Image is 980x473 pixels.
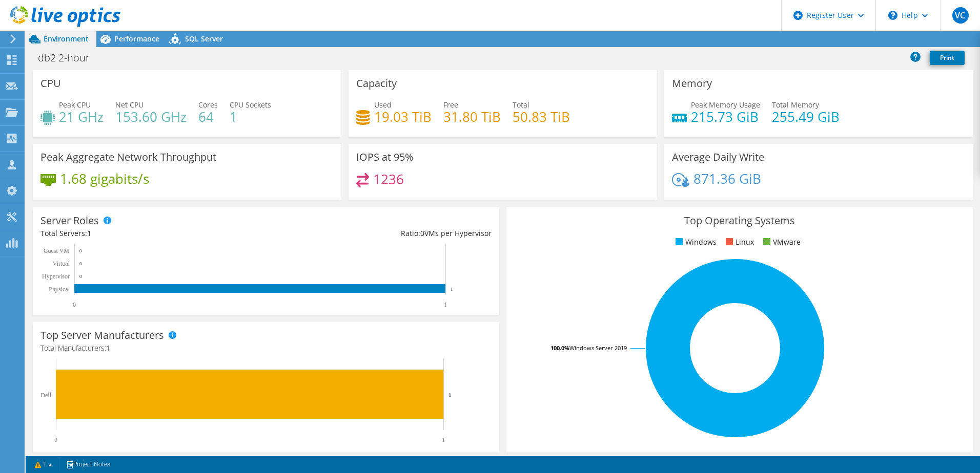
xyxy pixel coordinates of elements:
span: Cores [198,100,218,110]
h3: CPU [40,78,61,89]
h1: db2 2-hour [33,52,106,63]
span: SQL Server [185,34,223,44]
text: Guest VM [44,247,69,254]
h3: Peak Aggregate Network Throughput [40,152,216,163]
span: Net CPU [115,100,144,110]
div: Total Servers: [40,228,266,239]
li: Linux [723,236,754,248]
h3: Memory [672,78,712,89]
text: 1 [448,392,452,398]
span: CPU Sockets [230,100,271,110]
span: 1 [106,343,110,353]
li: Windows [673,236,717,248]
span: Peak Memory Usage [691,100,760,110]
a: Print [930,51,965,65]
h3: Capacity [356,78,397,89]
h3: Server Roles [40,215,99,226]
text: 1 [442,436,445,443]
text: 0 [79,261,82,266]
span: Environment [44,34,89,44]
span: 0 [420,228,424,238]
span: VC [952,7,969,24]
h4: 50.83 TiB [513,111,570,122]
h3: Average Daily Write [672,152,764,163]
h4: 64 [198,111,218,122]
text: Hypervisor [42,273,70,280]
h4: 255.49 GiB [772,111,840,122]
h4: 1236 [373,174,404,185]
tspan: Windows Server 2019 [569,344,627,352]
svg: \n [888,11,897,20]
text: 0 [79,248,82,253]
span: Total Memory [772,100,819,110]
a: Project Notes [59,458,117,471]
h3: Top Operating Systems [514,215,965,226]
text: Physical [49,286,70,293]
li: VMware [761,236,801,248]
text: 1 [451,287,453,292]
h4: 21 GHz [59,111,104,122]
h4: 19.03 TiB [374,111,432,122]
div: Ratio: VMs per Hypervisor [266,228,492,239]
text: 0 [54,436,57,443]
h4: 31.80 TiB [443,111,501,122]
span: Used [374,100,392,110]
h3: Top Server Manufacturers [40,330,164,341]
h3: IOPS at 95% [356,152,414,163]
span: Peak CPU [59,100,91,110]
text: Virtual [53,260,70,267]
a: 1 [28,458,59,471]
h4: 215.73 GiB [691,111,760,122]
span: Performance [114,34,159,44]
span: 1 [87,228,91,238]
h4: 1 [230,111,271,122]
h4: Total Manufacturers: [40,342,492,354]
text: Dell [40,392,51,399]
h4: 153.60 GHz [115,111,187,122]
text: 0 [73,301,76,308]
tspan: 100.0% [550,344,569,352]
text: 0 [79,274,82,279]
h4: 1.68 gigabits/s [60,173,149,184]
span: Free [443,100,458,110]
text: 1 [444,301,447,308]
span: Total [513,100,529,110]
h4: 871.36 GiB [693,173,761,184]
